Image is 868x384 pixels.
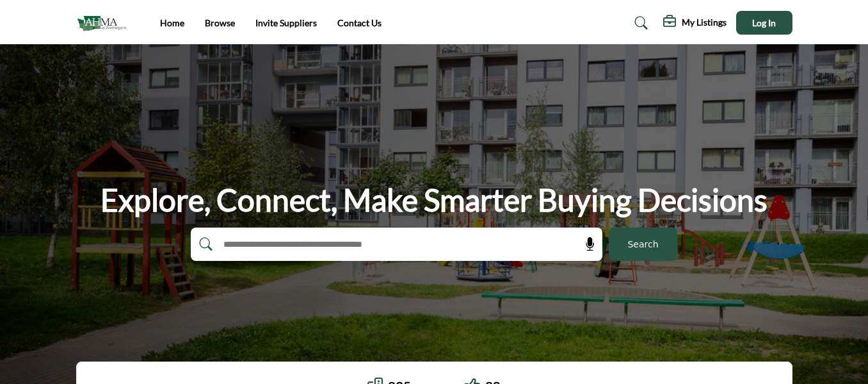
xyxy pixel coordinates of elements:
button: Log In [736,11,792,35]
button: Search [609,228,677,261]
span: Log In [752,17,776,28]
img: Site Logo [76,12,133,33]
a: Invite Suppliers [255,17,317,28]
h5: My Listings [682,17,727,28]
a: Contact Us [337,17,382,28]
a: Search [622,13,656,33]
span: Search [627,238,658,251]
a: Browse [205,17,235,28]
a: Home [160,17,184,28]
h1: Explore, Connect, Make Smarter Buying Decisions [100,180,768,220]
div: My Listings [663,15,727,31]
